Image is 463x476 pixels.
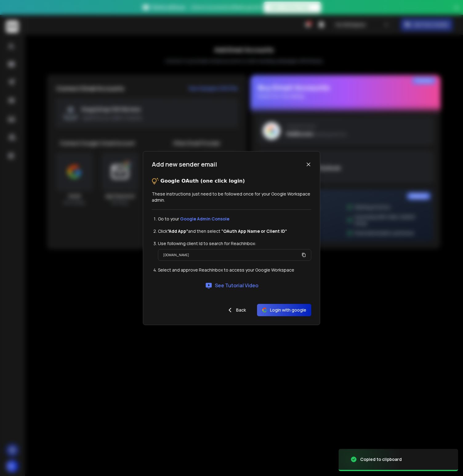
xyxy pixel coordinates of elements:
a: Google Admin Console [180,216,229,222]
img: tips [152,177,159,185]
strong: ”Add App” [167,228,188,234]
p: Google OAuth (one click login) [160,177,245,185]
li: Click and then select [158,228,311,234]
li: Go to your [158,216,311,222]
p: These instructions just need to be followed once for your Google Workspace admin. [152,191,311,203]
div: Copied to clipboard [360,456,402,462]
li: Select and approve ReachInbox to access your Google Workspace [158,267,311,273]
strong: “OAuth App Name or Client ID” [221,228,287,234]
a: See Tutorial Video [205,282,258,289]
button: Login with google [257,304,311,316]
button: Back [221,304,251,316]
p: [DOMAIN_NAME] [163,252,189,258]
li: Use following client Id to search for ReachInbox: [158,240,311,247]
h1: Add new sender email [152,160,217,169]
